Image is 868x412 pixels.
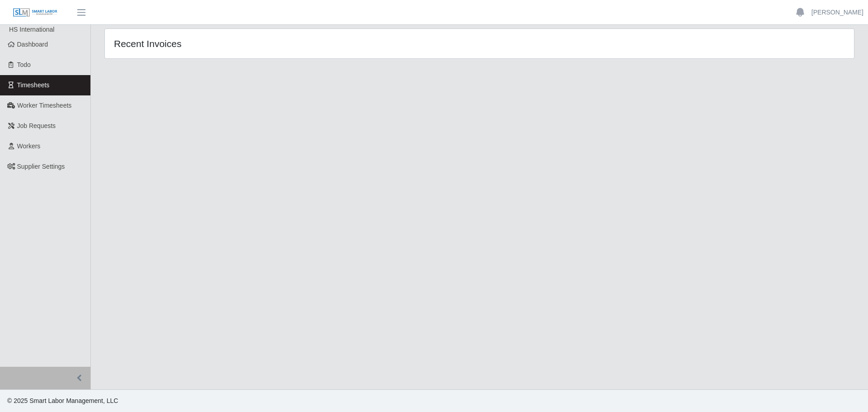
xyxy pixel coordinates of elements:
[17,102,71,109] span: Worker Timesheets
[17,41,48,48] span: Dashboard
[7,397,118,404] span: © 2025 Smart Labor Management, LLC
[17,81,50,89] span: Timesheets
[9,26,54,33] span: HS International
[17,122,56,129] span: Job Requests
[17,61,31,68] span: Todo
[17,163,65,170] span: Supplier Settings
[13,8,58,18] img: SLM Logo
[17,142,41,150] span: Workers
[114,38,410,49] h4: Recent Invoices
[811,8,863,17] a: [PERSON_NAME]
